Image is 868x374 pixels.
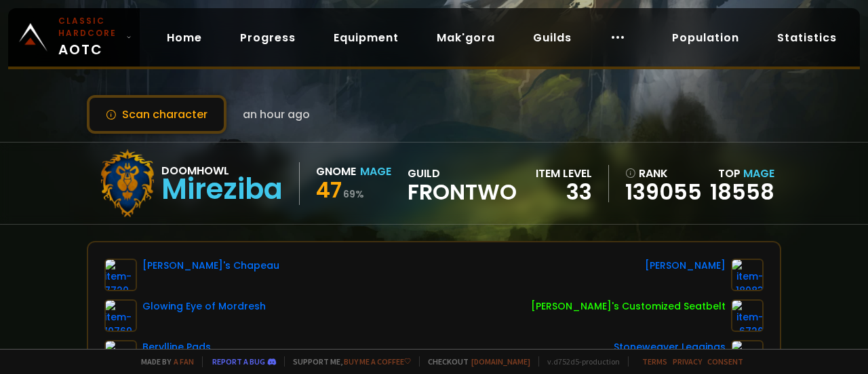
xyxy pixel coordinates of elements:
[142,299,266,314] div: Glowing Eye of Mordresh
[419,356,530,367] span: Checkout
[707,356,743,367] a: Consent
[142,259,279,273] div: [PERSON_NAME]'s Chapeau
[522,24,583,52] a: Guilds
[323,24,410,52] a: Equipment
[731,259,764,291] img: item-18083
[531,299,726,314] div: [PERSON_NAME]'s Customized Seatbelt
[229,24,307,52] a: Progress
[731,299,764,332] img: item-6726
[673,356,702,367] a: Privacy
[661,24,750,52] a: Population
[645,259,726,273] div: [PERSON_NAME]
[536,165,592,182] div: item level
[408,165,517,202] div: guild
[142,340,211,354] div: Berylline Pads
[87,95,226,134] button: Scan character
[343,187,364,201] small: 69 %
[161,162,283,179] div: Doomhowl
[174,356,194,367] a: a fan
[58,15,121,60] span: AOTC
[710,176,774,207] a: 18558
[316,163,356,180] div: Gnome
[212,356,265,367] a: Report a bug
[344,356,411,367] a: Buy me a coffee
[471,356,530,367] a: [DOMAIN_NAME]
[625,182,702,202] a: 139055
[316,174,342,205] span: 47
[58,15,121,39] small: Classic Hardcore
[284,356,411,367] span: Support me,
[104,259,137,291] img: item-7720
[408,182,517,202] span: Frontwo
[766,24,848,52] a: Statistics
[614,340,726,354] div: Stoneweaver Leggings
[426,24,506,52] a: Mak'gora
[625,165,702,182] div: rank
[536,182,592,202] div: 33
[538,356,620,367] span: v. d752d5 - production
[104,299,137,332] img: item-10769
[642,356,667,367] a: Terms
[8,8,140,67] a: Classic HardcoreAOTC
[743,166,774,181] span: Mage
[243,106,310,123] span: an hour ago
[156,24,213,52] a: Home
[360,163,391,180] div: Mage
[161,179,283,200] div: Mireziba
[710,165,774,182] div: Top
[133,356,194,367] span: Made by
